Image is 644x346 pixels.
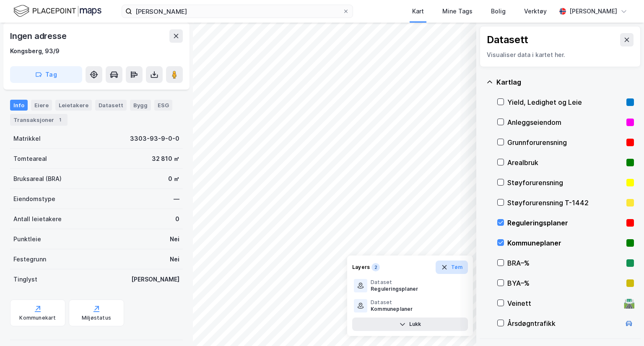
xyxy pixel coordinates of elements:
div: Kongsberg, 93/9 [10,46,60,56]
div: Grunnforurensning [507,137,623,147]
div: Årsdøgntrafikk [507,318,621,328]
div: 3303-93-9-0-0 [130,134,179,144]
div: Støyforurensning T-1442 [507,198,623,208]
div: Nei [170,234,179,244]
div: Info [10,100,28,111]
div: Datasett [487,33,528,46]
div: Festegrunn [13,254,46,264]
div: Reguleringsplaner [507,218,623,228]
div: Kommunekart [19,315,56,321]
div: Dataset [371,299,413,306]
div: Reguleringsplaner [371,286,418,292]
div: Ingen adresse [10,29,68,43]
button: Tøm [436,261,468,274]
div: Eiere [31,100,52,111]
div: Leietakere [55,100,92,111]
div: Kommuneplaner [371,306,413,312]
div: BRA–% [507,258,623,268]
div: ESG [154,100,172,111]
div: Antall leietakere [13,214,62,224]
div: 32 810 ㎡ [152,154,179,164]
input: Søk på adresse, matrikkel, gårdeiere, leietakere eller personer [132,5,343,18]
div: Datasett [95,100,127,111]
div: Punktleie [13,234,41,244]
div: 1 [56,116,64,124]
div: Nei [170,254,179,264]
div: Tomteareal [13,154,47,164]
div: Kontrollprogram for chat [602,306,644,346]
button: Tag [10,66,82,83]
div: Verktøy [524,6,547,16]
div: Transaksjoner [10,114,68,126]
div: 🛣️ [623,298,635,309]
div: [PERSON_NAME] [569,6,617,16]
div: Tinglyst [13,274,37,284]
div: Kart [412,6,424,16]
div: [PERSON_NAME] [131,274,179,284]
div: BYA–% [507,278,623,288]
iframe: Chat Widget [602,306,644,346]
div: Yield, Ledighet og Leie [507,97,623,107]
div: Matrikkel [13,134,41,144]
div: 0 [175,214,179,224]
div: Støyforurensning [507,178,623,188]
div: Eiendomstype [13,194,55,204]
div: Kommuneplaner [507,238,623,248]
div: Bygg [130,100,151,111]
div: Miljøstatus [82,315,111,321]
button: Lukk [352,318,468,331]
div: Layers [352,264,370,271]
div: Arealbruk [507,158,623,168]
div: — [174,194,179,204]
img: logo.f888ab2527a4732fd821a326f86c7f29.svg [13,4,101,18]
div: Anleggseiendom [507,117,623,127]
div: 2 [371,263,380,271]
div: Visualiser data i kartet her. [487,50,634,60]
div: Bruksareal (BRA) [13,174,62,184]
div: 0 ㎡ [168,174,179,184]
div: Dataset [371,279,418,286]
div: Bolig [491,6,506,16]
div: Veinett [507,298,621,308]
div: Kartlag [496,77,634,87]
div: Mine Tags [442,6,473,16]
